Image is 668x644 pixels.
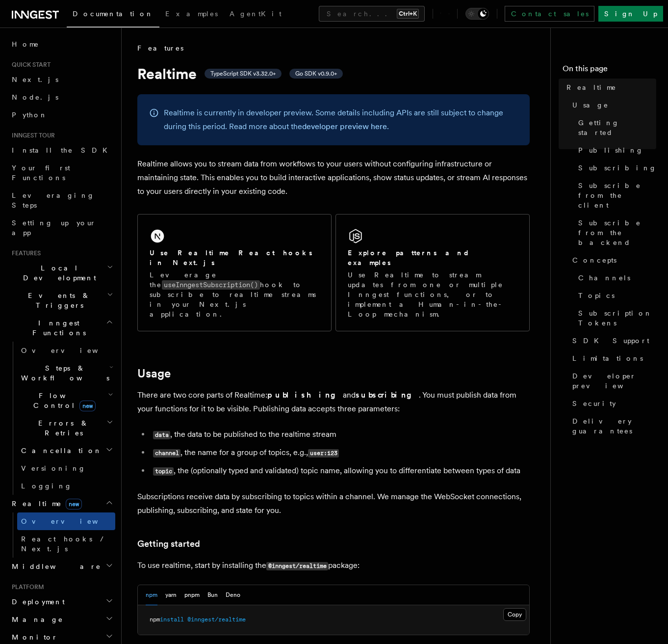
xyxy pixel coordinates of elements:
span: Logging [21,482,72,490]
a: AgentKit [224,3,287,27]
p: There are two core parts of Realtime: and . You must publish data from your functions for it to b... [137,388,530,416]
a: Python [8,106,115,124]
span: Features [8,249,41,257]
span: Inngest tour [8,132,55,139]
a: Getting started [137,537,200,551]
span: Next.js [12,76,58,83]
span: Steps & Workflows [17,363,109,383]
span: Overview [21,347,122,354]
span: Subscribe from the backend [578,218,656,247]
span: Quick start [8,61,51,69]
p: Subscriptions receive data by subscribing to topics within a channel. We manage the WebSocket con... [137,490,530,517]
button: Bun [207,585,218,605]
a: Your first Functions [8,159,115,187]
span: Developer preview [572,371,656,391]
button: Local Development [8,259,115,287]
a: Subscription Tokens [574,304,656,332]
span: Subscription Tokens [578,308,656,328]
button: pnpm [184,585,200,605]
span: React hooks / Next.js [21,535,108,553]
button: Manage [8,611,115,628]
h2: Explore patterns and examples [348,248,517,268]
code: useInngestSubscription() [162,280,260,290]
button: Errors & Retries [17,414,115,442]
a: Subscribe from the backend [574,214,656,251]
a: Overview [17,512,115,530]
span: SDK Support [572,336,649,346]
span: Platform [8,583,44,591]
a: Logging [17,477,115,495]
code: data [153,431,170,439]
a: SDK Support [568,332,656,349]
span: Realtime [566,82,617,92]
span: Your first Functions [12,164,70,182]
h2: Use Realtime React hooks in Next.js [150,248,319,268]
a: Next.js [8,71,115,88]
p: Leverage the hook to subscribe to realtime streams in your Next.js application. [150,270,319,319]
div: Inngest Functions [8,342,115,495]
a: Versioning [17,459,115,477]
span: Manage [8,615,63,624]
a: Subscribing [574,159,656,177]
a: Install the SDK [8,141,115,159]
a: Setting up your app [8,214,115,241]
span: Node.js [12,93,58,101]
span: Python [12,111,48,119]
h4: On this page [563,63,656,79]
span: Channels [578,273,630,283]
span: Home [12,39,39,49]
button: Flow Controlnew [17,387,115,414]
span: Usage [572,100,609,110]
a: Overview [17,342,115,359]
span: Install the SDK [12,146,113,154]
span: Publishing [578,145,643,155]
a: Node.js [8,88,115,106]
p: To use realtime, start by installing the package: [137,559,530,573]
a: Channels [574,269,656,287]
button: Events & Triggers [8,287,115,314]
code: topic [153,467,174,476]
span: Errors & Retries [17,418,106,438]
a: developer preview here [302,122,387,131]
span: Concepts [572,255,617,265]
button: Copy [503,608,526,621]
strong: subscribing [356,390,419,400]
button: npm [146,585,157,605]
span: Setting up your app [12,219,96,237]
span: Features [137,43,183,53]
a: Subscribe from the client [574,177,656,214]
button: Search...Ctrl+K [319,6,425,22]
span: Overview [21,517,122,525]
span: Limitations [572,353,643,363]
a: Developer preview [568,367,656,395]
button: Inngest Functions [8,314,115,342]
li: , the data to be published to the realtime stream [150,428,530,442]
a: Security [568,395,656,412]
span: Subscribing [578,163,657,173]
a: Usage [568,96,656,114]
button: Middleware [8,558,115,575]
a: Delivery guarantees [568,412,656,440]
p: Realtime is currently in developer preview. Some details including APIs are still subject to chan... [164,106,518,134]
a: Documentation [67,3,159,27]
a: Topics [574,287,656,304]
button: Cancellation [17,442,115,459]
a: Limitations [568,349,656,367]
span: Deployment [8,597,65,607]
span: Leveraging Steps [12,191,95,209]
a: Explore patterns and examplesUse Realtime to stream updates from one or multiple Inngest function... [335,214,530,331]
a: Realtime [563,79,656,96]
a: Usage [137,367,171,380]
span: npm [150,616,160,623]
span: Local Development [8,263,107,283]
h1: Realtime [137,65,530,82]
a: Contact sales [505,6,594,22]
a: Home [8,35,115,53]
a: Use Realtime React hooks in Next.jsLeverage theuseInngestSubscription()hook to subscribe to realt... [137,214,332,331]
a: React hooks / Next.js [17,530,115,558]
code: channel [153,449,180,457]
code: @inngest/realtime [266,562,328,570]
a: Leveraging Steps [8,187,115,214]
a: Concepts [568,251,656,269]
span: @inngest/realtime [187,616,246,623]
